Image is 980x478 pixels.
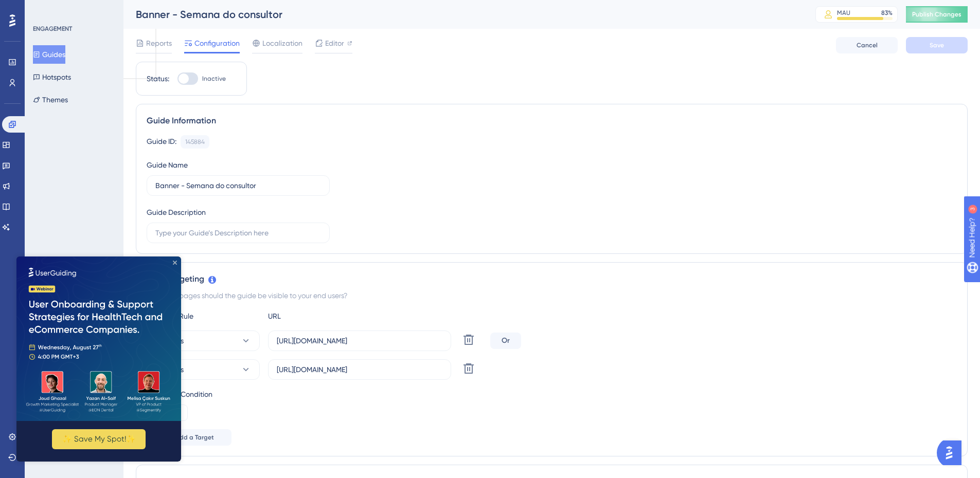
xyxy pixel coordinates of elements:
[24,3,64,15] span: Need Help?
[268,310,381,322] div: URL
[912,10,961,19] span: Publish Changes
[35,173,129,193] button: ✨ Save My Spot!✨
[33,45,65,64] button: Guides
[155,227,321,238] input: Type your Guide’s Description here
[156,4,161,8] div: Close Preview
[147,273,957,285] div: Page Targeting
[147,330,260,351] button: contains
[72,5,75,13] div: 3
[147,159,188,171] div: Guide Name
[147,429,231,446] button: Add a Target
[147,289,957,302] div: On which pages should the guide be visible to your end users?
[836,37,898,53] button: Cancel
[147,310,260,322] div: Choose A Rule
[147,72,169,85] div: Status:
[490,333,521,349] div: Or
[194,37,240,49] span: Configuration
[33,90,68,109] button: Themes
[906,37,968,53] button: Save
[33,25,72,33] div: ENGAGEMENT
[881,9,893,17] div: 83 %
[185,138,205,146] div: 145884
[262,37,302,49] span: Localization
[147,206,206,218] div: Guide Description
[277,364,442,375] input: yourwebsite.com/path
[202,75,226,83] span: Inactive
[857,41,878,49] span: Cancel
[147,359,260,380] button: contains
[930,41,944,49] span: Save
[147,135,176,149] div: Guide ID:
[146,37,172,49] span: Reports
[937,437,968,468] iframe: UserGuiding AI Assistant Launcher
[277,335,442,346] input: yourwebsite.com/path
[906,6,968,23] button: Publish Changes
[325,37,344,49] span: Editor
[175,433,214,442] span: Add a Target
[155,180,321,191] input: Type your Guide’s Name here
[147,115,957,127] div: Guide Information
[837,9,850,17] div: MAU
[136,7,790,22] div: Banner - Semana do consultor
[33,68,71,86] button: Hotspots
[147,388,957,400] div: Targeting Condition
